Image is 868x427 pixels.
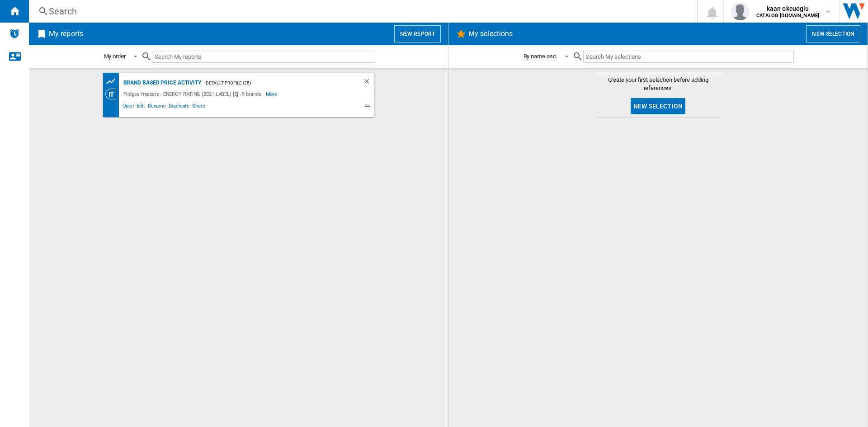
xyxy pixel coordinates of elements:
div: Prices and No. offers by brand graph [105,76,121,87]
b: CATALOG [DOMAIN_NAME] [756,13,819,19]
div: - Default profile (25) [201,77,344,89]
div: My order [104,53,126,60]
span: Create your first selection before adding references. [595,76,722,92]
h2: My reports [47,25,85,42]
img: alerts-logo.svg [9,28,20,39]
span: Share [191,102,207,113]
span: Open [121,102,136,113]
div: Fridges freezers - ENERGY RATING (2021 LABEL) [5] - 9 brands [121,89,266,99]
span: Rename [146,102,167,113]
span: kaan okcuoglu [756,4,819,13]
input: Search My selections [583,51,793,63]
div: Brand Based Price Activity [121,77,201,89]
div: Search [49,5,674,18]
button: New report [394,25,441,42]
button: New selection [631,98,685,114]
div: Delete [363,77,374,89]
input: Search My reports [152,51,374,63]
h2: My selections [467,25,514,42]
button: New selection [806,25,860,42]
div: By name asc. [524,53,557,60]
span: Duplicate [167,102,191,113]
div: Category View [105,89,121,99]
span: More [266,89,279,99]
span: Edit [135,102,146,113]
img: profile.jpg [731,2,749,20]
